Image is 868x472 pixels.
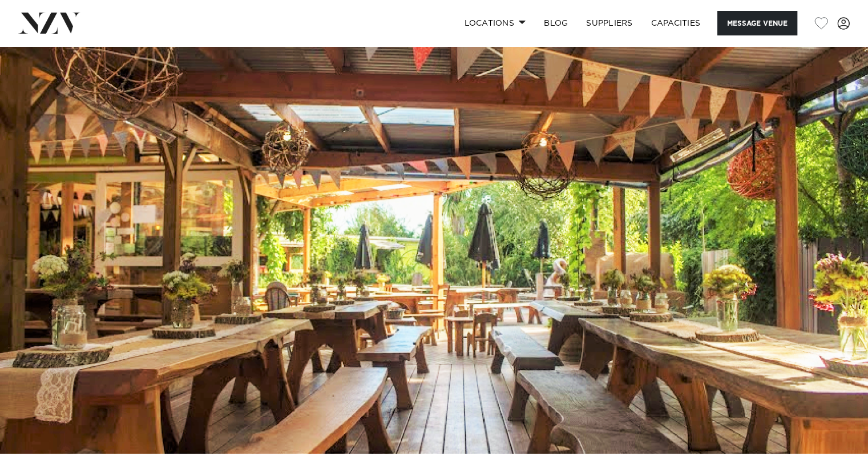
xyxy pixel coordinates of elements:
[577,11,641,35] a: SUPPLIERS
[717,11,797,35] button: Message Venue
[18,13,80,33] img: nzv-logo.png
[642,11,710,35] a: Capacities
[535,11,577,35] a: BLOG
[455,11,535,35] a: Locations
